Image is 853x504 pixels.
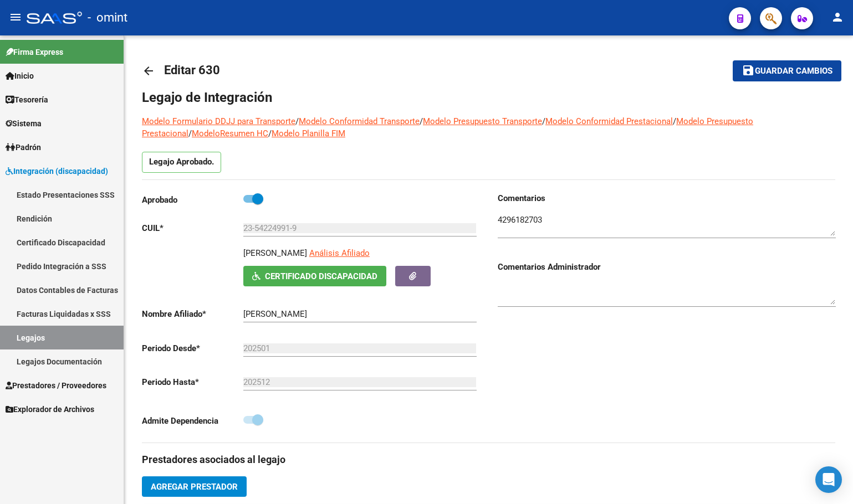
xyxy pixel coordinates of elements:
[9,11,22,24] mat-icon: menu
[6,94,48,106] span: Tesorería
[88,6,127,30] span: - omint
[243,266,386,286] button: Certificado Discapacidad
[309,248,370,258] span: Análisis Afiliado
[6,70,34,82] span: Inicio
[142,342,243,354] p: Periodo Desde
[742,64,755,77] mat-icon: save
[6,141,41,153] span: Padrón
[733,60,841,81] button: Guardar cambios
[498,192,836,204] h3: Comentarios
[6,46,63,58] span: Firma Express
[151,482,238,492] span: Agregar Prestador
[6,165,108,177] span: Integración (discapacidad)
[272,128,345,138] a: Modelo Planilla FIM
[243,247,307,259] p: [PERSON_NAME]
[142,116,295,126] a: Modelo Formulario DDJJ para Transporte
[498,261,836,273] h3: Comentarios Administrador
[6,379,106,392] span: Prestadores / Proveedores
[142,222,243,234] p: CUIL
[142,376,243,388] p: Periodo Hasta
[755,66,832,76] span: Guardar cambios
[6,403,94,415] span: Explorador de Archivos
[142,64,155,78] mat-icon: arrow_back
[142,476,247,497] button: Agregar Prestador
[545,116,673,126] a: Modelo Conformidad Prestacional
[815,466,842,493] div: Open Intercom Messenger
[192,128,268,138] a: ModeloResumen HC
[831,11,844,24] mat-icon: person
[142,152,221,173] p: Legajo Aprobado.
[299,116,420,126] a: Modelo Conformidad Transporte
[142,194,243,206] p: Aprobado
[142,452,835,467] h3: Prestadores asociados al legajo
[142,415,243,427] p: Admite Dependencia
[142,308,243,320] p: Nombre Afiliado
[142,89,835,106] h1: Legajo de Integración
[164,63,220,77] span: Editar 630
[265,271,377,281] span: Certificado Discapacidad
[6,117,42,130] span: Sistema
[423,116,542,126] a: Modelo Presupuesto Transporte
